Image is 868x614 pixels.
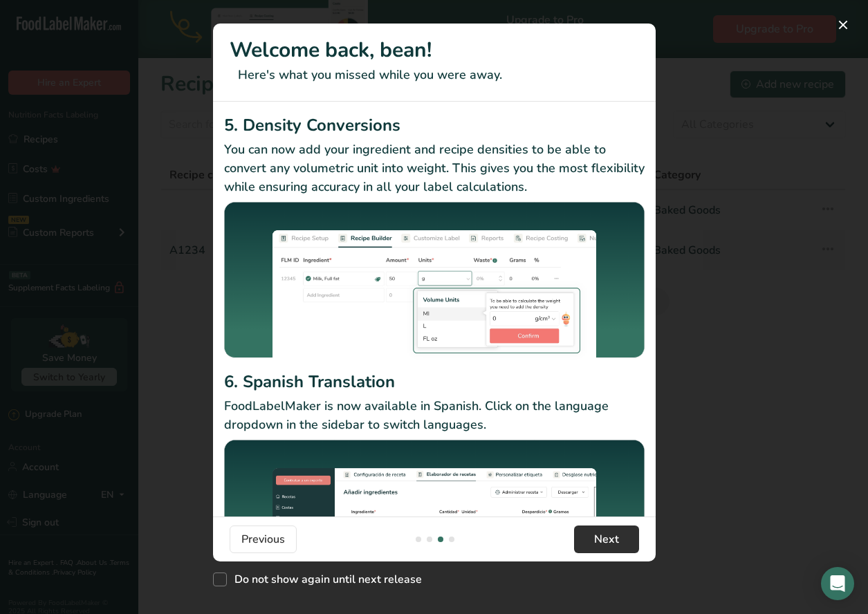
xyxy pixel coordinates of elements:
span: Do not show again until next release [227,573,422,586]
p: FoodLabelMaker is now available in Spanish. Click on the language dropdown in the sidebar to swit... [224,397,645,434]
h2: 6. Spanish Translation [224,369,645,394]
p: You can now add your ingredient and recipe densities to be able to convert any volumetric unit in... [224,140,645,196]
p: Here's what you missed while you were away. [230,66,639,84]
span: Next [594,531,619,548]
span: Previous [241,531,285,548]
h1: Welcome back, bean! [230,35,639,66]
button: Previous [230,525,297,553]
button: Next [574,525,639,553]
h2: 5. Density Conversions [224,113,645,138]
div: Open Intercom Messenger [821,567,854,600]
img: Density Conversions [224,202,645,365]
img: Spanish Translation [224,440,645,597]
